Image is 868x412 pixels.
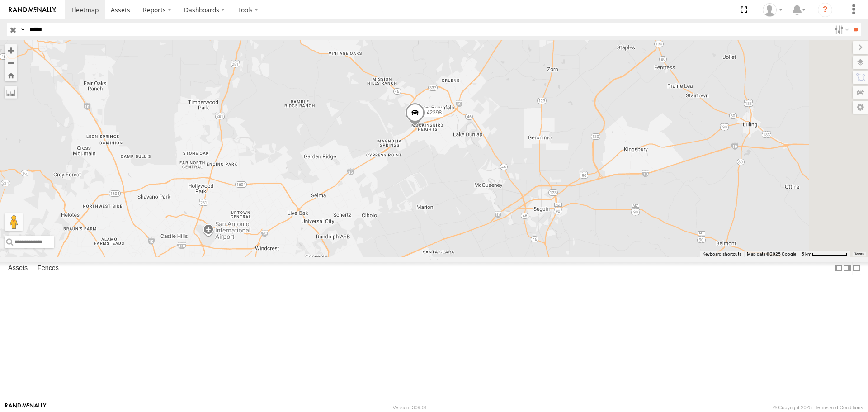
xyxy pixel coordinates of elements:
[5,44,17,57] button: Zoom in
[773,405,863,410] div: © Copyright 2025 -
[5,403,47,412] a: Visit our Website
[5,69,17,81] button: Zoom Home
[4,262,32,275] label: Assets
[5,57,17,69] button: Zoom out
[852,262,861,275] label: Hide Summary Table
[799,251,850,257] button: Map Scale: 5 km per 75 pixels
[393,405,427,410] div: Version: 309.01
[818,3,832,17] i: ?
[9,7,56,13] img: rand-logo.svg
[19,23,26,36] label: Search Query
[834,262,843,275] label: Dock Summary Table to the Left
[5,213,23,231] button: Drag Pegman onto the map to open Street View
[815,405,863,410] a: Terms and Conditions
[831,23,850,36] label: Search Filter Options
[854,252,864,256] a: Terms (opens in new tab)
[703,251,741,257] button: Keyboard shortcuts
[802,251,811,256] span: 5 km
[843,262,852,275] label: Dock Summary Table to the Right
[427,110,442,116] span: 42398
[759,3,786,17] div: Caseta Laredo TX
[747,251,796,256] span: Map data ©2025 Google
[5,86,17,99] label: Measure
[33,262,63,275] label: Fences
[853,101,868,114] label: Map Settings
